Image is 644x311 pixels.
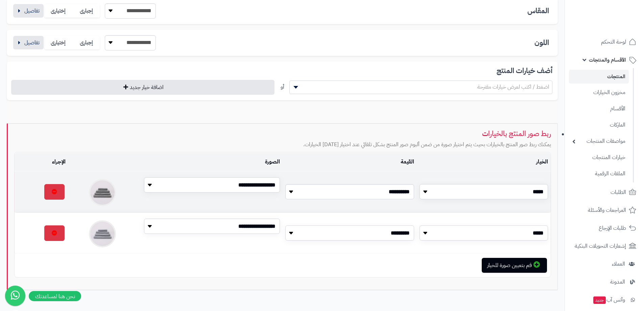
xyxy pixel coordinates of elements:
td: القيمة [283,153,417,171]
a: طلبات الإرجاع [569,220,640,236]
h3: اللون [534,39,552,47]
h3: المقاس [527,7,552,15]
span: جديد [593,296,606,304]
a: إشعارات التحويلات البنكية [569,238,640,254]
span: إشعارات التحويلات البنكية [575,241,626,251]
a: خيارات المنتجات [569,150,629,165]
span: وآتس آب [593,295,625,305]
a: المنتجات [569,70,629,84]
span: المراجعات والأسئلة [588,205,626,215]
span: الطلبات [611,187,626,197]
a: الأقسام [569,102,629,116]
a: العملاء [569,256,640,272]
span: المدونة [610,277,625,287]
label: إجبارى [72,36,100,50]
td: الخيار [417,153,551,171]
label: إختيارى [45,36,72,50]
a: مواصفات المنتجات [569,134,629,149]
span: الأقسام والمنتجات [589,55,626,65]
a: الطلبات [569,184,640,200]
td: الصورة [68,153,283,171]
span: لوحة التحكم [601,37,626,47]
label: إختيارى [45,4,72,18]
a: المراجعات والأسئلة [569,202,640,218]
p: يمكنك ربط صور المنتج بالخيارات بحيث يتم اختيار صورة من ضمن ألبوم صور المنتج بشكل تلقائي عند اختيا... [14,141,551,149]
a: وآتس آبجديد [569,292,640,308]
img: صورة المنتج رقم: 1 [89,179,116,206]
button: قم بتعيين صورة للخيار [482,258,547,273]
button: اضافة خيار جديد [11,80,275,95]
a: المدونة [569,274,640,290]
a: الماركات [569,118,629,132]
a: لوحة التحكم [569,34,640,50]
span: اضغط / اكتب لعرض خيارات مقترحة [477,83,549,91]
td: الإجراء [15,153,68,171]
span: العملاء [612,259,625,269]
a: مخزون الخيارات [569,85,629,100]
div: أو [281,81,284,94]
a: الملفات الرقمية [569,166,629,181]
label: إجبارى [72,4,100,18]
img: صورة المنتج رقم: 5 [89,220,116,247]
h3: ربط صور المنتج بالخيارات [14,130,551,138]
h3: أضف خيارات المنتج [12,67,552,75]
span: طلبات الإرجاع [599,223,626,233]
